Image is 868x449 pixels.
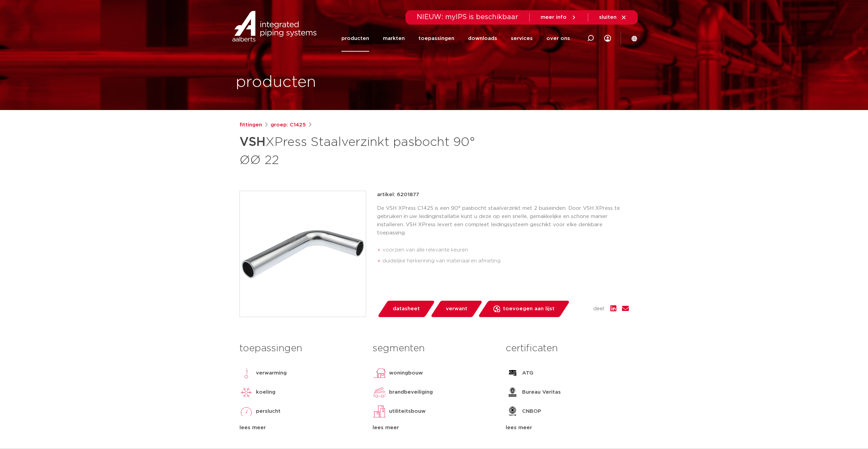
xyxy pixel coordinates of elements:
[239,342,362,355] h3: toepassingen
[511,25,533,52] a: services
[503,303,555,314] span: toevoegen aan lijst
[239,366,253,380] img: verwarming
[418,25,454,52] a: toepassingen
[541,15,567,20] span: meer info
[373,405,386,418] img: utiliteitsbouw
[373,424,495,432] div: lees meer
[506,366,519,380] img: ATG
[383,25,405,52] a: markten
[506,385,519,399] img: Bureau Veritas
[256,388,275,396] p: koeling
[546,25,570,52] a: over ons
[256,369,287,377] p: verwarming
[377,191,419,199] p: artikel: 6201877
[389,407,426,416] p: utiliteitsbouw
[522,407,541,416] p: CNBOP
[383,256,629,267] li: duidelijke herkenning van materiaal en afmeting
[522,369,533,377] p: ATG
[236,71,316,93] h1: producten
[373,342,495,355] h3: segmenten
[240,191,366,317] img: Product Image for VSH XPress Staalverzinkt pasbocht 90° ØØ 22
[541,14,577,21] a: meer info
[389,388,433,396] p: brandbeveiliging
[271,121,306,129] a: groep: C1425
[377,301,435,317] a: datasheet
[593,305,605,313] span: deel:
[430,301,483,317] a: verwant
[522,388,561,396] p: Bureau Veritas
[383,245,629,256] li: voorzien van alle relevante keuren
[373,366,386,380] img: woningbouw
[446,303,467,314] span: verwant
[468,25,497,52] a: downloads
[393,303,420,314] span: datasheet
[599,14,627,21] a: sluiten
[239,405,253,418] img: perslucht
[239,132,496,169] h1: XPress Staalverzinkt pasbocht 90° ØØ 22
[341,25,570,52] nav: Menu
[389,369,423,377] p: woningbouw
[599,15,617,20] span: sluiten
[417,14,518,21] span: NIEUW: myIPS is beschikbaar
[341,25,369,52] a: producten
[506,424,629,432] div: lees meer
[506,342,629,355] h3: certificaten
[373,385,386,399] img: brandbeveiliging
[506,405,519,418] img: CNBOP
[256,407,281,416] p: perslucht
[239,136,265,148] strong: VSH
[239,121,262,129] a: fittingen
[239,424,362,432] div: lees meer
[239,385,253,399] img: koeling
[377,204,629,237] p: De VSH XPress C1425 is een 90° pasbocht staalverzinkt met 2 buiseinden. Door VSH XPress te gebrui...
